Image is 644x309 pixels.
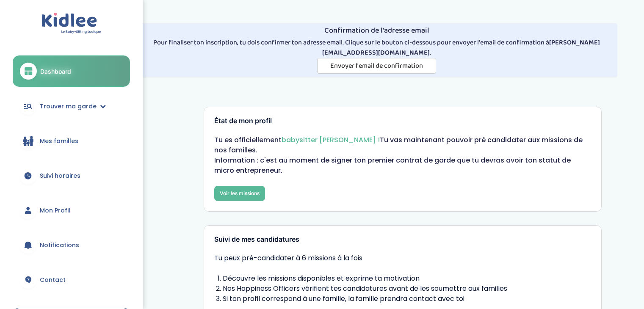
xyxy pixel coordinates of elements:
span: babysitter [PERSON_NAME] ! [282,135,380,145]
a: Mon Profil [13,195,130,226]
span: Suivi horaires [40,171,80,180]
a: Contact [13,265,130,295]
span: Contact [40,276,66,284]
p: Tu es officiellement Tu vas maintenant pouvoir pré candidater aux missions de nos familles. [214,135,591,155]
img: logo.svg [41,13,101,34]
a: Notifications [13,230,130,260]
a: Mes familles [13,126,130,156]
span: Notifications [40,241,79,250]
p: Pour finaliser ton inscription, tu dois confirmer ton adresse email. Clique sur le bouton ci-dess... [140,38,614,58]
li: Découvre les missions disponibles et exprime ta motivation [223,273,591,284]
p: Information : c'est au moment de signer ton premier contrat de garde que tu devras avoir ton stat... [214,155,591,176]
a: Voir les missions [214,186,265,201]
h3: Suivi de mes candidatures [214,236,591,243]
h3: État de mon profil [214,117,591,125]
strong: [PERSON_NAME][EMAIL_ADDRESS][DOMAIN_NAME] [322,37,600,58]
span: Tu peux pré-candidater à 6 missions à la fois [214,253,591,263]
a: Dashboard [13,55,130,87]
span: Envoyer l'email de confirmation [330,61,423,71]
h4: Confirmation de l'adresse email [140,27,614,35]
a: Trouver ma garde [13,91,130,121]
span: Mon Profil [40,206,70,215]
span: Mes familles [40,137,78,146]
li: Nos Happiness Officers vérifient tes candidatures avant de les soumettre aux familles [223,284,591,294]
li: Si ton profil correspond à une famille, la famille prendra contact avec toi [223,294,591,304]
span: Trouver ma garde [40,102,97,111]
button: Envoyer l'email de confirmation [317,58,436,74]
span: Dashboard [40,67,71,76]
a: Suivi horaires [13,160,130,191]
